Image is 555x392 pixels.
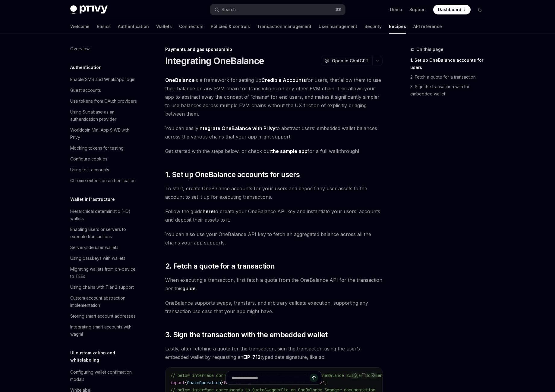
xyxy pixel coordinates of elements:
div: Overview [70,45,90,52]
a: Using test accounts [65,164,143,175]
a: Chrome extension authentication [65,175,143,186]
a: Using chains with Tier 2 support [65,282,143,293]
div: Mocking tokens for testing [70,145,124,152]
div: Server-side user wallets [70,244,118,251]
a: 2. Fetch a quote for a transaction [410,72,490,82]
span: OneBalance supports swaps, transfers, and arbitrary calldata execution, supporting any transactio... [165,299,383,316]
div: Enable SMS and WhatsApp login [70,76,135,83]
a: Migrating wallets from on-device to TEEs [65,264,143,282]
button: Open in ChatGPT [321,56,372,66]
span: is a framework for setting up for users, that allow them to use their balance on any EVM chain fo... [165,76,383,118]
span: Follow the guide to create your OneBalance API key and instantiate your users’ accounts and depos... [165,207,383,224]
a: Enabling users or servers to execute transactions [65,224,143,242]
span: 3. Sign the transaction with the embedded wallet [165,330,328,340]
span: Lastly, after fetching a quote for the transaction, sign the transaction using the user’s embedde... [165,344,383,361]
a: Support [409,7,426,13]
span: When executing a transaction, first fetch a quote from the OneBalance API for the transaction per... [165,276,383,293]
div: Integrating smart accounts with wagmi [70,323,139,338]
span: Dashboard [438,7,461,13]
a: Dashboard [433,5,471,14]
div: Payments and gas sponsorship [165,46,383,52]
div: Configure cookies [70,155,107,163]
a: Basics [97,19,111,34]
a: Configure cookies [65,154,143,164]
button: Toggle dark mode [475,5,485,14]
span: Get started with the steps below, or check out for a full walkthrough! [165,147,383,155]
div: Using chains with Tier 2 support [70,284,134,291]
span: ⌘ K [335,7,342,12]
a: Integrating smart accounts with wagmi [65,322,143,340]
a: Credible Accounts [261,77,306,83]
a: Guest accounts [65,85,143,96]
div: Custom account abstraction implementation [70,294,139,309]
a: Transaction management [257,19,311,34]
input: Ask a question... [232,371,310,384]
h5: UI customization and whitelabeling [70,349,143,364]
a: Overview [65,43,143,54]
a: 1. Set up OneBalance accounts for users [410,55,490,72]
a: Configuring wallet confirmation modals [65,367,143,385]
div: Search... [222,6,238,13]
span: 1. Set up OneBalance accounts for users [165,170,300,179]
a: Server-side user wallets [65,242,143,253]
div: Using test accounts [70,166,109,173]
span: To start, create OneBalance accounts for your users and deposit any user assets to the account to... [165,184,383,201]
img: dark logo [70,5,108,14]
a: Enable SMS and WhatsApp login [65,74,143,85]
div: Storing smart account addresses [70,313,136,320]
span: You can easily to abstract users’ embedded wallet balances across the various chains that your ap... [165,124,383,141]
a: the sample app [271,148,307,154]
span: 2. Fetch a quote for a transaction [165,261,275,271]
a: 3. Sign the transaction with the embedded wallet [410,82,490,99]
button: Open search [210,4,345,15]
span: Open in ChatGPT [332,58,369,64]
div: Worldcoin Mini App SIWE with Privy [70,126,139,141]
span: You can also use your OneBalance API key to fetch an aggregated balance across all the chains you... [165,230,383,247]
a: Welcome [70,19,90,34]
a: Mocking tokens for testing [65,143,143,154]
div: Enabling users or servers to execute transactions [70,226,139,240]
div: Hierarchical deterministic (HD) wallets [70,208,139,222]
div: Chrome extension authentication [70,177,136,184]
a: Policies & controls [211,19,250,34]
span: On this page [416,46,443,53]
div: Migrating wallets from on-device to TEEs [70,266,139,280]
h5: Wallet infrastructure [70,196,115,203]
a: Security [364,19,382,34]
a: API reference [413,19,442,34]
div: Configuring wallet confirmation modals [70,369,139,383]
a: Demo [390,7,402,13]
a: Use tokens from OAuth providers [65,96,143,107]
div: Use tokens from OAuth providers [70,98,137,105]
a: integrate OneBalance with Privy [198,125,275,132]
h1: Integrating OneBalance [165,55,264,66]
a: Authentication [118,19,149,34]
a: Storing smart account addresses [65,311,143,322]
div: Guest accounts [70,87,101,94]
a: Hierarchical deterministic (HD) wallets [65,206,143,224]
h5: Authentication [70,64,102,71]
a: Connectors [179,19,203,34]
button: Send message [310,374,318,382]
a: OneBalance [165,77,195,83]
a: Custom account abstraction implementation [65,293,143,311]
a: Using passkeys with wallets [65,253,143,264]
a: Worldcoin Mini App SIWE with Privy [65,125,143,143]
a: guide [182,285,196,292]
a: here [203,208,214,215]
div: Using Supabase as an authentication provider [70,108,139,123]
a: EIP-712 [243,354,260,360]
div: Using passkeys with wallets [70,255,125,262]
a: Recipes [389,19,406,34]
a: Wallets [156,19,172,34]
a: User management [319,19,357,34]
a: Using Supabase as an authentication provider [65,107,143,125]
